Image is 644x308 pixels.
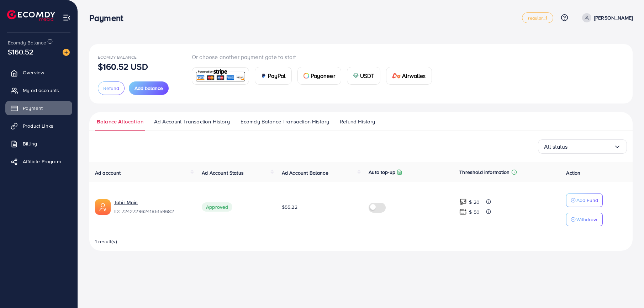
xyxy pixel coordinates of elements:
[282,169,328,176] span: Ad Account Balance
[23,87,59,94] span: My ad accounts
[23,158,61,165] span: Affiliate Program
[23,140,37,147] span: Billing
[194,68,247,84] img: card
[98,81,125,95] button: Refund
[8,47,33,57] span: $160.52
[241,118,329,126] span: Ecomdy Balance Transaction History
[95,169,121,176] span: Ad account
[202,169,244,176] span: Ad Account Status
[134,85,163,92] span: Add balance
[95,238,117,245] span: 1 result(s)
[282,203,297,211] span: $55.22
[5,137,72,151] a: Billing
[594,14,633,22] p: [PERSON_NAME]
[202,202,232,212] span: Approved
[63,14,71,22] img: menu
[255,67,292,85] a: cardPayPal
[386,67,432,85] a: cardAirwallex
[7,10,55,21] img: logo
[353,73,359,79] img: card
[89,13,129,23] h3: Payment
[311,71,335,80] span: Payoneer
[568,141,614,152] input: Search for option
[114,199,190,215] div: <span class='underline'>Tahir Main</span></br>7242729624185159682
[268,71,286,80] span: PayPal
[459,208,467,216] img: top-up amount
[347,67,381,85] a: cardUSDT
[129,81,169,95] button: Add balance
[576,196,598,205] p: Add Fund
[402,71,426,80] span: Airwallex
[114,199,190,206] a: Tahir Main
[522,12,553,23] a: regular_1
[544,141,568,152] span: All status
[392,73,401,79] img: card
[5,65,72,80] a: Overview
[566,169,580,176] span: Action
[154,118,230,126] span: Ad Account Transaction History
[614,276,639,303] iframe: Chat
[369,168,395,176] p: Auto top-up
[303,73,309,79] img: card
[566,213,603,226] button: Withdraw
[98,54,137,60] span: Ecomdy Balance
[23,69,44,76] span: Overview
[360,71,375,80] span: USDT
[103,85,119,92] span: Refund
[5,119,72,133] a: Product Links
[63,49,70,56] img: image
[5,83,72,97] a: My ad accounts
[114,208,190,215] span: ID: 7242729624185159682
[340,118,375,126] span: Refund History
[98,62,148,71] p: $160.52 USD
[297,67,341,85] a: cardPayoneer
[579,13,633,22] a: [PERSON_NAME]
[23,105,43,112] span: Payment
[5,154,72,169] a: Affiliate Program
[192,67,249,85] a: card
[566,193,603,207] button: Add Fund
[261,73,266,79] img: card
[459,168,510,176] p: Threshold information
[459,198,467,206] img: top-up amount
[95,199,111,215] img: ic-ads-acc.e4c84228.svg
[538,139,627,154] div: Search for option
[469,198,480,206] p: $ 20
[192,53,438,61] p: Or choose another payment gate to start
[97,118,143,126] span: Balance Allocation
[528,16,547,20] span: regular_1
[469,208,480,216] p: $ 50
[576,215,597,224] p: Withdraw
[23,122,53,129] span: Product Links
[5,101,72,115] a: Payment
[8,39,46,46] span: Ecomdy Balance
